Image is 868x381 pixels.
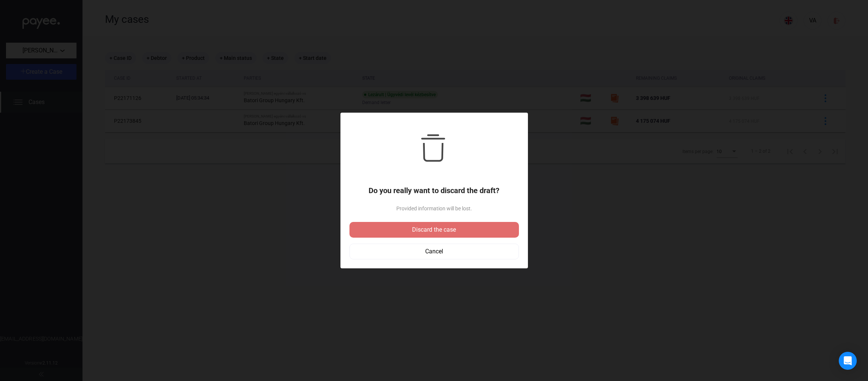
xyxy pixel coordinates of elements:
[349,204,519,213] span: Provided information will be lost.
[349,222,519,238] button: Discard the case
[349,186,519,195] h1: Do you really want to discard the draft?
[352,225,517,234] div: Discard the case
[420,134,448,162] img: trash-black
[349,244,519,259] button: Cancel
[352,247,516,256] div: Cancel
[839,352,857,370] div: Open Intercom Messenger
